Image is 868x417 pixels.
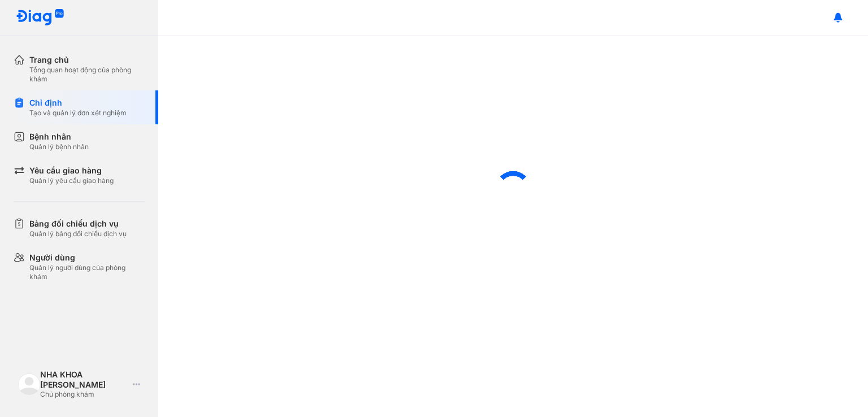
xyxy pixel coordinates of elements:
[18,373,40,396] img: logo
[29,165,114,176] div: Yêu cầu giao hàng
[29,176,114,185] div: Quản lý yêu cầu giao hàng
[29,66,145,84] div: Tổng quan hoạt động của phòng khám
[40,370,129,390] div: NHA KHOA [PERSON_NAME]
[29,218,127,229] div: Bảng đối chiếu dịch vụ
[29,97,127,108] div: Chỉ định
[29,229,127,238] div: Quản lý bảng đối chiếu dịch vụ
[29,263,145,281] div: Quản lý người dùng của phòng khám
[40,390,129,399] div: Chủ phòng khám
[29,54,145,66] div: Trang chủ
[29,108,127,118] div: Tạo và quản lý đơn xét nghiệm
[29,131,89,142] div: Bệnh nhân
[29,142,89,151] div: Quản lý bệnh nhân
[16,9,64,27] img: logo
[29,252,145,263] div: Người dùng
